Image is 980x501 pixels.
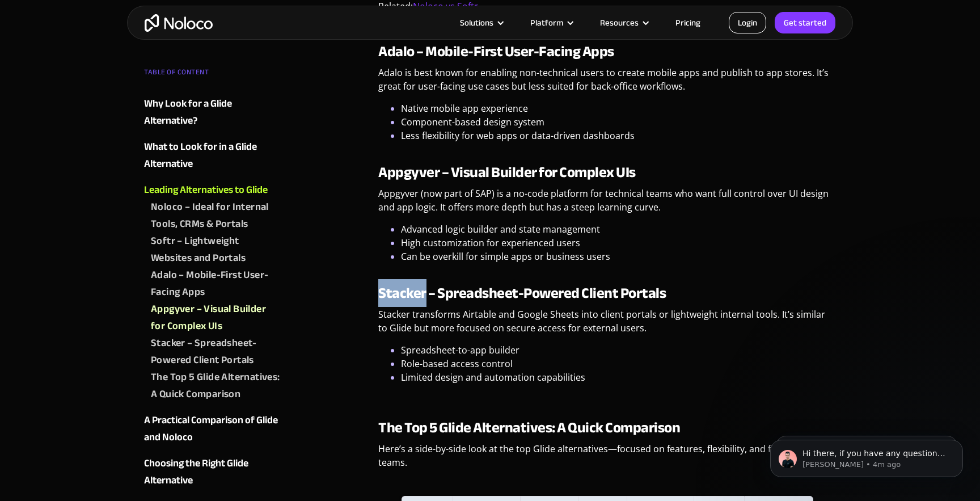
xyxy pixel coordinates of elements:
[729,12,766,33] a: Login
[446,15,516,30] div: Solutions
[460,15,493,30] div: Solutions
[378,158,636,186] strong: Appgyver – Visual Builder for Complex UIs
[144,412,281,446] a: A Practical Comparison of Glide and Noloco
[378,187,836,222] p: Appgyver (now part of SAP) is a no-code platform for technical teams who want full control over U...
[151,267,281,301] a: Adalo – Mobile-First User-Facing Apps
[530,15,563,30] div: Platform
[144,64,281,86] div: TABLE OF CONTENT
[378,279,666,307] strong: Stacker – Spreadsheet-Powered Client Portals
[145,14,213,32] a: home
[378,414,680,441] strong: The Top 5 Glide Alternatives: A Quick Comparison
[144,182,281,199] a: Leading Alternatives to Glide
[775,12,835,33] a: Get started
[378,37,614,65] strong: Adalo – Mobile-First User-Facing Apps
[151,369,281,403] a: The Top 5 Glide Alternatives: A Quick Comparison
[378,66,836,102] p: Adalo is best known for enabling non-technical users to create mobile apps and publish to app sto...
[378,442,836,478] p: Here’s a side-by-side look at the top Glide alternatives—focused on features, flexibility, and fi...
[401,129,836,142] li: Less flexibility for web apps or data-driven dashboards
[144,138,281,172] a: What to Look for in a Glide Alternative
[661,15,715,30] a: Pricing
[144,95,281,129] a: Why Look for a Glide Alternative?
[151,199,281,233] a: Noloco – Ideal for Internal Tools, CRMs & Portals
[753,416,980,495] iframe: Intercom notifications message
[401,222,836,236] li: Advanced logic builder and state management
[401,102,836,115] li: Native mobile app experience
[600,15,639,30] div: Resources
[144,455,281,489] a: Choosing the Right Glide Alternative
[151,233,281,267] a: Softr – Lightweight Websites and Portals
[378,308,836,343] p: Stacker transforms Airtable and Google Sheets into client portals or lightweight internal tools. ...
[401,115,836,129] li: Component-based design system
[151,335,281,369] a: Stacker – Spreadsheet-Powered Client Portals
[586,15,661,30] div: Resources
[401,343,836,357] li: Spreadsheet-to-app builder
[516,15,586,30] div: Platform
[401,357,836,371] li: Role-based access control
[401,250,836,263] li: Can be overkill for simple apps or business users
[151,301,281,335] a: Appgyver – Visual Builder for Complex UIs
[144,182,268,199] div: Leading Alternatives to Glide
[401,236,836,250] li: High customization for experienced users
[401,371,836,398] li: Limited design and automation capabilities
